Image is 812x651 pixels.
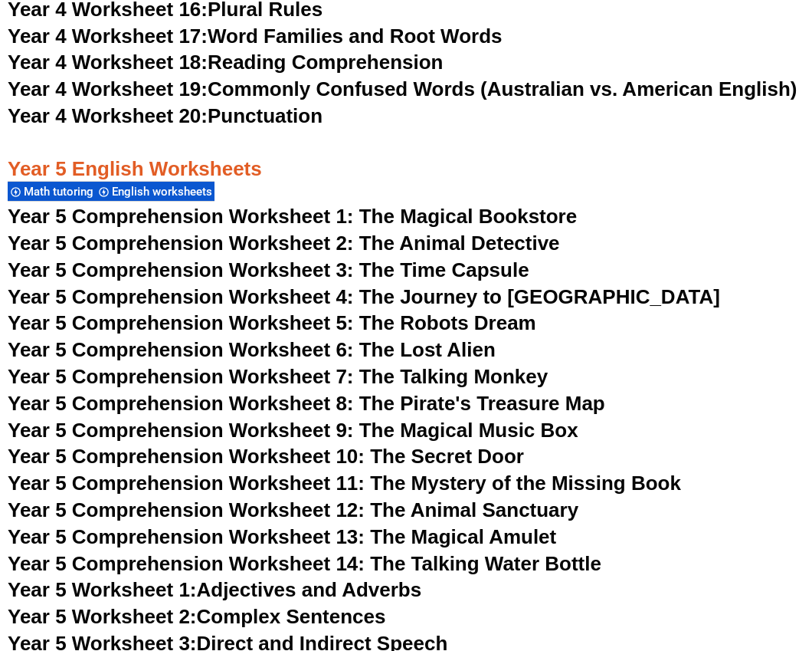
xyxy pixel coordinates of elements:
[549,478,812,651] iframe: Chat Widget
[8,181,96,202] div: Math tutoring
[8,419,578,442] a: Year 5 Comprehension Worksheet 9: The Magical Music Box
[8,25,208,48] span: Year 4 Worksheet 17:
[8,552,601,575] a: Year 5 Comprehension Worksheet 14: The Talking Water Bottle
[8,525,556,548] a: Year 5 Comprehension Worksheet 13: The Magical Amulet
[8,605,385,628] a: Year 5 Worksheet 2:Complex Sentences
[8,338,496,361] a: Year 5 Comprehension Worksheet 6: The Lost Alien
[8,392,605,415] a: Year 5 Comprehension Worksheet 8: The Pirate's Treasure Map
[8,104,208,127] span: Year 4 Worksheet 20:
[8,365,548,388] a: Year 5 Comprehension Worksheet 7: The Talking Monkey
[8,311,536,334] a: Year 5 Comprehension Worksheet 5: The Robots Dream
[96,181,214,202] div: English worksheets
[112,185,217,199] span: English worksheets
[8,51,208,74] span: Year 4 Worksheet 18:
[8,258,529,281] a: Year 5 Comprehension Worksheet 3: The Time Capsule
[8,578,197,601] span: Year 5 Worksheet 1:
[8,472,681,495] a: Year 5 Comprehension Worksheet 11: The Mystery of the Missing Book
[8,104,323,127] a: Year 4 Worksheet 20:Punctuation
[8,445,524,468] a: Year 5 Comprehension Worksheet 10: The Secret Door
[8,77,797,100] a: Year 4 Worksheet 19:Commonly Confused Words (Australian vs. American English)
[8,77,208,100] span: Year 4 Worksheet 19:
[8,578,421,601] a: Year 5 Worksheet 1:Adjectives and Adverbs
[8,205,577,228] a: Year 5 Comprehension Worksheet 1: The Magical Bookstore
[8,130,804,182] h3: Year 5 English Worksheets
[8,605,197,628] span: Year 5 Worksheet 2:
[8,51,443,74] a: Year 4 Worksheet 18:Reading Comprehension
[8,285,720,308] a: Year 5 Comprehension Worksheet 4: The Journey to [GEOGRAPHIC_DATA]
[8,232,560,255] a: Year 5 Comprehension Worksheet 2: The Animal Detective
[8,498,578,521] a: Year 5 Comprehension Worksheet 12: The Animal Sanctuary
[24,185,98,199] span: Math tutoring
[8,25,502,48] a: Year 4 Worksheet 17:Word Families and Root Words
